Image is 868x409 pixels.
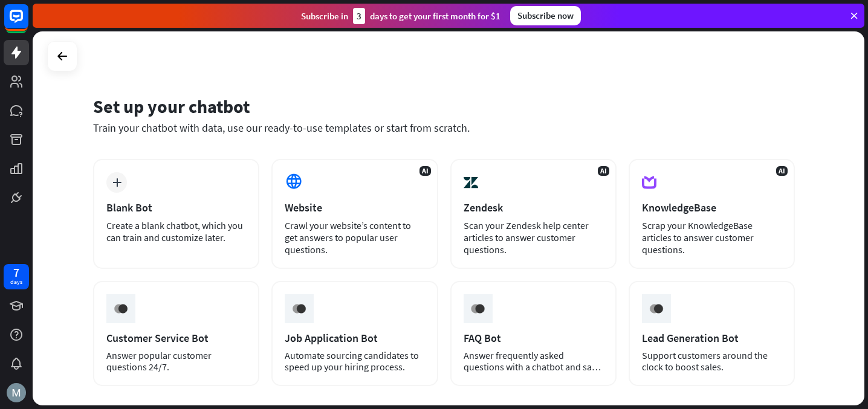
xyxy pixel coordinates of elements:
[301,8,500,24] div: Subscribe in days to get your first month for $1
[353,8,365,24] div: 3
[4,264,29,289] a: 7 days
[10,278,22,286] div: days
[510,6,581,25] div: Subscribe now
[13,267,19,278] div: 7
